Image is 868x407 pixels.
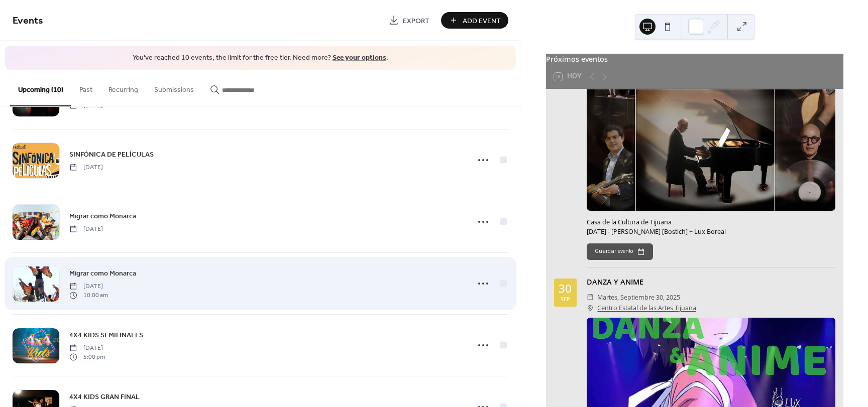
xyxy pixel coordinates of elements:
[587,243,653,259] button: Guardar evento
[13,11,43,31] span: Events
[69,210,136,222] a: Migrar como Monarca
[546,54,843,65] div: Próximos eventos
[69,149,154,160] span: SINFÓNICA DE PELÍCULAS
[559,283,572,295] div: 30
[146,70,202,105] button: Submissions
[403,16,429,26] span: Export
[71,70,100,105] button: Past
[69,291,108,300] span: 10:00 am
[333,51,386,65] a: See your options
[69,343,105,352] span: [DATE]
[69,149,154,160] a: SINFÓNICA DE PELÍCULAS
[100,70,146,105] button: Recurring
[10,70,71,106] button: Upcoming (10)
[69,163,103,172] span: [DATE]
[561,296,570,302] div: sep
[587,218,835,237] div: Casa de la Cultura de Tijuana [DATE] - [PERSON_NAME] [Bostich] + Lux Boreal
[69,268,136,279] span: Migrar como Monarca
[69,391,140,402] a: 4X4 KIDS GRAN FINAL
[69,267,136,279] a: Migrar como Monarca
[597,292,680,303] span: martes, septiembre 30, 2025
[587,303,594,313] div: ​
[597,303,696,313] a: Centro Estatal de las Artes Tijuana
[587,292,594,303] div: ​
[69,282,108,291] span: [DATE]
[69,353,105,362] span: 5:00 pm
[69,391,140,402] span: 4X4 KIDS GRAN FINAL
[587,277,835,288] div: DANZA Y ANIME
[69,224,103,233] span: [DATE]
[15,53,506,63] span: You've reached 10 events, the limit for the free tier. Need more? .
[69,329,143,341] a: 4X4 KIDS SEMIFINALES
[381,12,437,29] a: Export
